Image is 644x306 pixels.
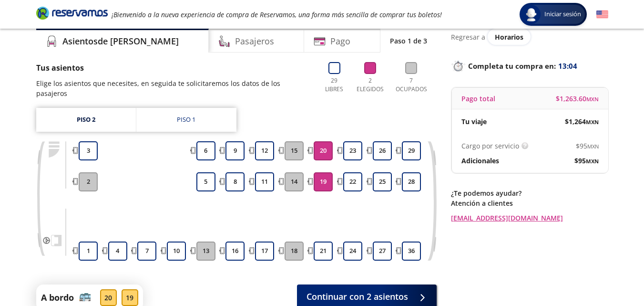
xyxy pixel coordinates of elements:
[285,172,304,191] button: 14
[225,172,245,191] button: 8
[373,141,392,160] button: 26
[402,242,421,261] button: 36
[586,158,599,165] small: MXN
[343,172,362,191] button: 22
[196,172,215,191] button: 5
[451,59,608,73] p: Completa tu compra en :
[196,242,215,261] button: 13
[285,242,304,261] button: 18
[587,143,599,150] small: MXN
[225,242,245,261] button: 16
[321,76,348,94] p: 29 Libres
[402,141,421,160] button: 29
[255,172,274,191] button: 11
[556,94,599,104] span: $ 1,263.60
[461,116,487,127] p: Tu viaje
[36,108,136,132] a: Piso 2
[167,242,186,261] button: 10
[558,61,577,72] span: 13:04
[343,242,362,261] button: 24
[565,116,599,127] span: $ 1,264
[393,76,429,94] p: 7 Ocupados
[255,141,274,160] button: 12
[461,94,495,104] p: Pago total
[451,213,608,223] a: [EMAIL_ADDRESS][DOMAIN_NAME]
[41,291,74,304] p: A bordo
[574,156,599,166] span: $ 95
[343,141,362,160] button: 23
[576,141,599,151] span: $ 95
[586,118,599,126] small: MXN
[373,172,392,191] button: 25
[36,6,108,20] i: Brand Logo
[451,32,485,42] p: Regresar a
[314,172,333,191] button: 19
[596,9,608,21] button: English
[373,242,392,261] button: 27
[108,242,127,261] button: 4
[100,289,117,306] div: 20
[36,78,312,98] p: Elige los asientos que necesites, en seguida te solicitaremos los datos de los pasajeros
[255,242,274,261] button: 17
[36,6,108,23] a: Brand Logo
[451,29,608,45] div: Regresar a ver horarios
[314,242,333,261] button: 21
[461,156,499,166] p: Adicionales
[451,188,608,198] p: ¿Te podemos ayudar?
[136,108,236,132] a: Piso 1
[330,35,350,48] h4: Pago
[137,242,156,261] button: 7
[235,35,274,48] h4: Pasajeros
[307,290,408,303] span: Continuar con 2 asientos
[36,62,312,74] p: Tus asientos
[495,32,523,42] span: Horarios
[285,141,304,160] button: 15
[586,95,599,103] small: MXN
[589,251,634,296] iframe: Messagebird Livechat Widget
[541,10,585,19] span: Iniciar sesión
[461,141,519,151] p: Cargo por servicio
[122,289,138,306] div: 19
[62,35,179,48] h4: Asientos de [PERSON_NAME]
[390,36,427,46] p: Paso 1 de 3
[402,172,421,191] button: 28
[354,76,386,94] p: 2 Elegidos
[314,141,333,160] button: 20
[225,141,245,160] button: 9
[79,172,98,191] button: 2
[79,242,98,261] button: 1
[196,141,215,160] button: 6
[451,198,608,208] p: Atención a clientes
[177,115,195,125] div: Piso 1
[112,10,442,19] em: ¡Bienvenido a la nueva experiencia de compra de Reservamos, una forma más sencilla de comprar tus...
[79,141,98,160] button: 3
